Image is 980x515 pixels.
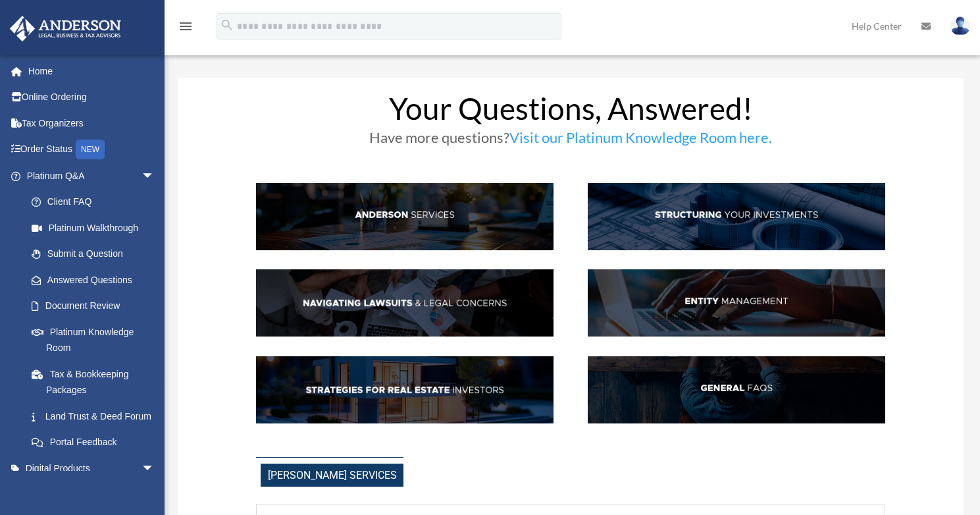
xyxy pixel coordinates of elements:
[9,163,174,189] a: Platinum Q&Aarrow_drop_down
[18,319,174,361] a: Platinum Knowledge Room
[18,267,174,293] a: Answered Questions
[256,269,553,337] img: NavLaw_hdr
[76,140,105,159] div: NEW
[9,58,174,84] a: Home
[18,215,174,241] a: Platinum Walkthrough
[18,293,174,319] a: Document Review
[588,269,885,337] img: EntManag_hdr
[950,16,970,36] img: User Pic
[178,18,193,34] i: menu
[18,241,174,267] a: Submit a Question
[9,136,174,163] a: Order StatusNEW
[261,464,403,487] span: [PERSON_NAME] Services
[142,455,168,482] span: arrow_drop_down
[18,189,168,215] a: Client FAQ
[142,163,168,190] span: arrow_drop_down
[9,84,174,111] a: Online Ordering
[509,128,772,153] a: Visit our Platinum Knowledge Room here.
[9,110,174,136] a: Tax Organizers
[18,403,174,429] a: Land Trust & Deed Forum
[18,429,174,456] a: Portal Feedback
[256,94,885,130] h1: Your Questions, Answered!
[588,356,885,423] img: GenFAQ_hdr
[178,23,193,34] a: menu
[256,183,553,250] img: AndServ_hdr
[588,183,885,250] img: StructInv_hdr
[6,16,125,41] img: Anderson Advisors Platinum Portal
[220,18,234,32] i: search
[256,356,553,423] img: StratsRE_hdr
[9,455,174,481] a: Digital Productsarrow_drop_down
[256,130,885,151] h3: Have more questions?
[18,361,174,403] a: Tax & Bookkeeping Packages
